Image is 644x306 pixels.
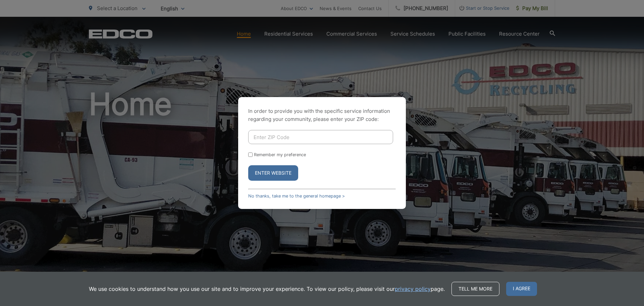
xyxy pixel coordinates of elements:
[451,282,499,296] a: Tell me more
[248,193,345,199] a: No thanks, take me to the general homepage >
[248,107,396,123] p: In order to provide you with the specific service information regarding your community, please en...
[506,282,537,296] span: I agree
[248,165,298,181] button: Enter Website
[254,152,306,157] label: Remember my preference
[89,285,445,293] p: We use cookies to understand how you use our site and to improve your experience. To view our pol...
[395,285,431,293] a: privacy policy
[248,130,393,144] input: Enter ZIP Code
